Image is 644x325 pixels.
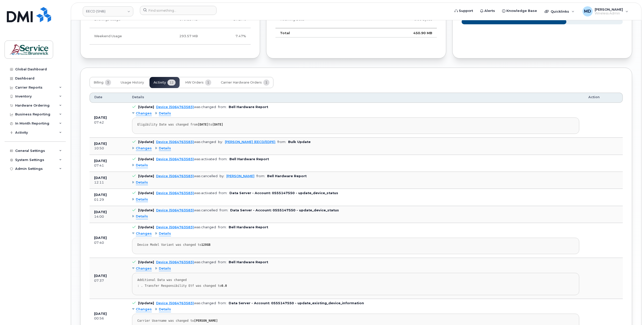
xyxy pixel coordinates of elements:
span: from: [218,225,227,229]
span: Changes [136,231,152,236]
span: by: [220,174,224,178]
span: from: [219,191,227,195]
a: Device (5064763583) [156,301,194,305]
span: HW Orders [185,80,204,85]
div: Device Model Variant was changed to [137,243,574,247]
b: Bell Hardware Report [267,174,307,178]
td: Weekend Usage [90,28,149,45]
a: Device (5064763583) [156,225,194,229]
b: [Update] [138,191,154,195]
div: 12:11 [94,180,123,185]
span: Billing [94,80,103,85]
span: MD [584,8,591,14]
span: Details [132,95,144,99]
span: Changes [136,307,152,312]
th: Action [584,93,623,103]
div: Carrier Username was changed to [137,319,574,323]
div: was changed [156,225,216,229]
b: [Update] [138,157,154,161]
a: EECD (SNB) [83,6,133,16]
span: Quicklinks [551,9,569,13]
div: 07:42 [94,120,123,125]
a: [PERSON_NAME] [226,174,254,178]
b: Data Server - Account: 0555147550 - update_device_status [230,208,339,212]
span: Details [136,163,148,168]
div: Additional Data was changed [137,278,574,282]
span: from: [256,174,265,178]
b: [Update] [138,105,154,109]
td: 293.57 MB [149,28,202,45]
strong: [DATE] [198,123,208,126]
div: was changed [156,140,216,144]
div: Eligibility Date was changed from to [137,123,574,127]
span: Details [136,214,148,219]
a: Device (5064763583) [156,208,194,212]
b: [Update] [138,140,154,144]
div: was changed [156,105,216,109]
div: was changed [156,301,216,305]
span: Alerts [484,8,495,13]
div: 01:29 [94,197,123,202]
td: 450.90 MB [365,28,437,38]
div: 07:40 [94,240,123,245]
span: Wireless Admin [595,11,623,15]
div: Quicklinks [541,6,578,16]
a: Support [451,6,477,16]
a: Device (5064763583) [156,157,194,161]
a: Device (5064763583) [156,174,194,178]
span: 3 [105,79,111,86]
span: Date [94,95,102,99]
span: from: [218,260,227,264]
div: 07:37 [94,278,123,283]
span: Changes [136,266,152,271]
b: [DATE] [94,274,107,278]
b: Bulk Update [288,140,311,144]
span: from: [277,140,286,144]
span: from: [218,301,227,305]
b: Data Server - Account: 0555147550 - update_device_status [229,191,338,195]
span: Details [136,180,148,185]
b: [Update] [138,260,154,264]
span: [PERSON_NAME] [595,7,623,11]
span: Knowledge Base [506,8,537,13]
strong: [PERSON_NAME] [194,319,218,322]
b: [DATE] [94,193,107,197]
b: Bell Hardware Report [229,105,268,109]
span: Support [459,8,473,13]
div: : . Transfer Responsibility Etf was changed to [137,284,574,288]
b: Bell Hardware Report [229,157,269,161]
span: Details [136,197,148,202]
b: [DATE] [94,210,107,214]
b: Bell Hardware Report [229,260,268,264]
span: Details [159,146,171,151]
td: Total [275,28,365,38]
b: [Update] [138,174,154,178]
b: [DATE] [94,236,107,240]
span: Details [159,307,171,312]
span: from: [218,105,227,109]
span: Carrier Hardware Orders [221,80,262,85]
b: [DATE] [94,312,107,316]
b: Data Server - Account: 0555147550 - update_existing_device_information [229,301,364,305]
b: [DATE] [94,176,107,180]
b: [Update] [138,225,154,229]
tr: Friday from 6:00pm to Monday 8:00am [90,28,251,45]
a: Device (5064763583) [156,105,194,109]
div: Matthew Deveau [579,6,632,16]
span: 1 [205,79,211,86]
b: [Update] [138,208,154,212]
strong: 0.0 [221,284,227,288]
span: Details [159,266,171,271]
span: Changes [136,111,152,116]
a: Knowledge Base [499,6,541,16]
b: [Update] [138,301,154,305]
div: was changed [156,260,216,264]
div: was cancelled [156,208,218,212]
span: Usage History [121,80,144,85]
strong: 128GB [201,243,210,247]
span: Changes [136,146,152,151]
a: Device (5064763583) [156,191,194,195]
div: was activated [156,191,217,195]
a: Device (5064763583) [156,140,194,144]
div: 14:00 [94,214,123,219]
